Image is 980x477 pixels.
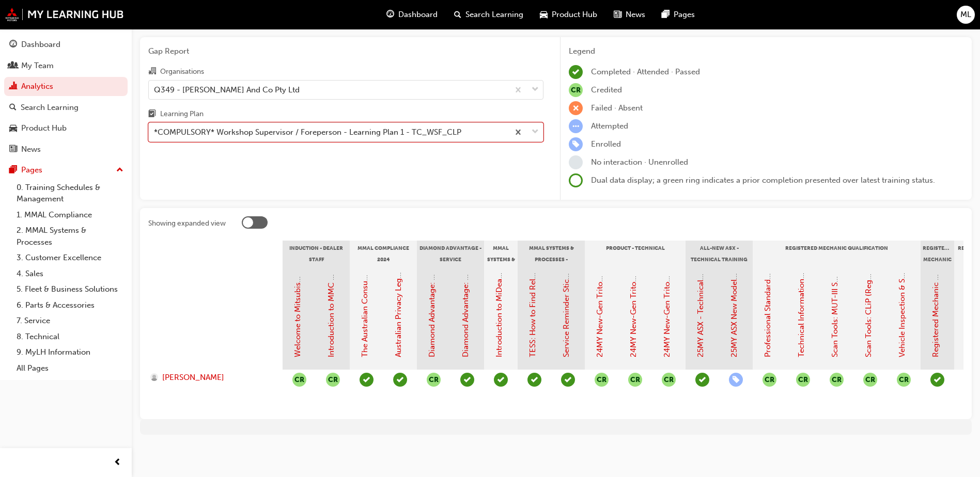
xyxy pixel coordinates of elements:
span: guage-icon [386,8,394,21]
div: MMAL Systems & Processes - General [484,241,518,266]
button: null-icon [763,373,776,387]
a: 9. MyLH Information [12,344,128,360]
a: 2. MMAL Systems & Processes [12,222,128,250]
span: learningRecordVerb_PASS-icon [695,373,709,387]
div: Pages [21,164,42,176]
div: Showing expanded view [148,218,226,229]
span: learningRecordVerb_ATTEND-icon [930,373,944,387]
div: My Team [21,60,54,72]
span: Product Hub [552,9,597,21]
span: organisation-icon [148,67,156,76]
button: DashboardMy TeamAnalyticsSearch LearningProduct HubNews [4,33,128,161]
span: learningplan-icon [148,110,156,119]
a: 5. Fleet & Business Solutions [12,281,128,297]
div: ALL-NEW ASX - Technical Training [686,241,753,266]
span: null-icon [326,373,340,387]
div: Q349 - [PERSON_NAME] And Co Pty Ltd [154,84,300,96]
a: 3. Customer Excellence [12,250,128,266]
span: search-icon [9,103,17,113]
a: [PERSON_NAME] [150,372,273,384]
span: people-icon [9,61,17,71]
span: chart-icon [9,82,17,91]
a: 8. Technical [12,329,128,345]
a: search-iconSearch Learning [446,4,532,25]
button: ML [957,6,975,24]
span: search-icon [454,8,461,21]
button: null-icon [595,373,609,387]
div: Product Hub [21,122,67,134]
a: news-iconNews [605,4,654,25]
span: learningRecordVerb_NONE-icon [569,155,583,169]
span: car-icon [540,8,548,21]
a: pages-iconPages [654,4,703,25]
span: news-icon [9,145,17,154]
span: prev-icon [114,456,121,469]
a: 25MY ASX - Technical and Service Introduction [696,190,705,357]
button: null-icon [292,373,306,387]
div: Organisations [160,67,204,77]
button: null-icon [830,373,844,387]
span: learningRecordVerb_ATTEMPT-icon [569,119,583,133]
span: null-icon [897,373,911,387]
div: Legend [569,45,963,57]
span: up-icon [116,164,123,177]
span: Search Learning [465,9,523,21]
div: News [21,144,41,155]
span: learningRecordVerb_PASS-icon [494,373,508,387]
div: Learning Plan [160,109,204,119]
a: Analytics [4,77,128,96]
a: car-iconProduct Hub [532,4,605,25]
a: Registered Mechanic Qualification Status [931,210,940,357]
button: Pages [4,161,128,180]
a: Service Reminder Stickers [562,264,571,357]
a: guage-iconDashboard [378,4,446,25]
span: learningRecordVerb_COMPLETE-icon [569,65,583,79]
a: 7. Service [12,313,128,329]
span: learningRecordVerb_PASS-icon [561,373,575,387]
span: Dual data display; a green ring indicates a prior completion presented over latest training status. [591,176,935,185]
span: Attempted [591,121,628,131]
span: Completed · Attended · Passed [591,67,700,76]
div: Product - Technical [585,241,686,266]
span: Dashboard [398,9,438,21]
button: null-icon [796,373,810,387]
span: learningRecordVerb_PASS-icon [393,373,407,387]
span: pages-icon [9,166,17,175]
a: Product Hub [4,119,128,138]
span: down-icon [532,83,539,97]
span: learningRecordVerb_COMPLETE-icon [527,373,541,387]
span: ML [960,9,971,21]
span: pages-icon [662,8,670,21]
a: Introduction to MiDealerAssist [494,249,504,357]
span: car-icon [9,124,17,133]
span: news-icon [614,8,621,21]
span: learningRecordVerb_FAIL-icon [569,101,583,115]
span: Enrolled [591,139,621,149]
span: down-icon [532,125,539,139]
a: Diamond Advantage: Fundamentals [427,230,437,357]
div: *COMPULSORY* Workshop Supervisor / Foreperson - Learning Plan 1 - TC_WSF_CLP [154,126,461,138]
div: MMAL Systems & Processes - Technical [518,241,585,266]
div: Dashboard [21,39,60,51]
span: Pages [674,9,695,21]
span: [PERSON_NAME] [162,372,224,384]
div: MMAL Compliance 2024 [350,241,417,266]
span: Gap Report [148,45,543,57]
a: Dashboard [4,35,128,54]
a: Search Learning [4,98,128,117]
a: All Pages [12,360,128,376]
button: null-icon [662,373,676,387]
button: null-icon [628,373,642,387]
div: Search Learning [21,102,79,114]
a: 6. Parts & Accessories [12,297,128,313]
a: Diamond Advantage: Service Training [461,223,470,357]
div: Diamond Advantage - Service [417,241,484,266]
